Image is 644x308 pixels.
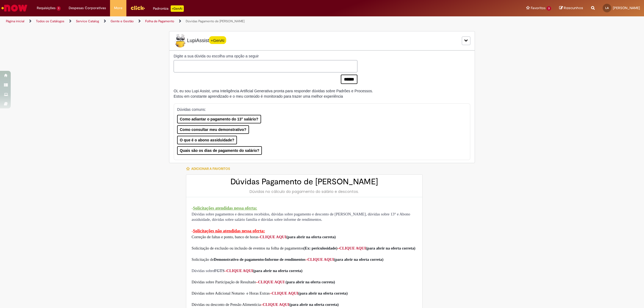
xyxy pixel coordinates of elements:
[76,19,99,23] a: Service Catalog
[261,302,263,307] span: –
[1,3,28,13] img: ServiceNow
[564,5,583,10] span: Rascunhos
[209,36,226,44] span: +GenAI
[192,246,303,250] span: Solicitação de exclusão ou inclusão de eventos na folha de pagamentos
[226,269,253,273] a: CLIQUE AQUI
[6,19,24,23] a: Página inicial
[145,19,174,23] a: Folha de Pagamento
[192,189,417,194] div: Dúvidas no cálculo do pagamento do salário e descontos.
[192,280,256,284] span: Dúvidas sobre Participação de Resultado
[258,235,260,239] span: -
[605,6,609,10] span: LA
[36,19,64,23] a: Todos os Catálogos
[272,291,298,295] a: CLIQUE AQUI
[531,5,546,11] span: Favoritos
[263,302,289,307] a: CLIQUE AQUI
[263,257,265,262] span: e
[298,291,347,295] span: (para abrir na oferta correta)
[174,34,187,47] img: Lupi
[177,107,457,112] p: Dúvidas comuns:
[177,115,261,123] button: Como adiantar o pagamento do 13° salário?
[186,163,233,174] button: Adicionar a Favoritos
[286,280,335,284] span: (para abrir na oferta correta)
[191,167,230,171] span: Adicionar a Favoritos
[289,302,339,307] span: (para abrir na oferta correta)
[174,88,373,99] div: Oi, eu sou Lupi Assist, uma Inteligência Artificial Generativa pronta para responder dúvidas sobr...
[547,6,551,11] span: 3
[174,53,357,59] label: Digite a sua dúvida ou escolha uma opção a seguir
[4,16,425,26] ul: Trilhas de página
[192,206,193,210] span: -
[334,257,383,262] span: (para abrir na oferta correta)
[258,280,284,284] a: CLIQUE AQUI
[265,257,305,262] span: Informe de rendimentos
[177,146,262,155] button: Quais são os dias de pagamento do salário?
[192,302,261,307] span: Dúvidas ou desconto de Pensão Alimentícia
[303,246,415,250] span: (Ex: periculosidade)
[171,5,184,12] p: +GenAi
[130,4,145,12] img: click_logo_yellow_360x200.png
[192,211,417,223] p: Dúvidas sobre pagamentos e descontos recebidos, dúvidas sobre pagamento e desconto de [PERSON_NAM...
[192,269,214,273] span: Dúvidas sobre
[256,280,258,284] span: –
[153,5,184,12] div: Padroniza
[260,235,286,239] a: CLIQUE AQUI
[286,235,336,239] span: (para abrir na oferta correta)
[339,246,366,250] a: CLIQUE AQUI
[613,6,640,10] span: [PERSON_NAME]
[177,136,237,144] button: O que é o abono assiduidade?
[174,34,226,47] span: LupiAssist
[192,177,417,186] h2: Dúvidas Pagamento de [PERSON_NAME]
[192,229,193,233] span: -
[305,257,307,262] span: –
[214,269,224,273] span: FGTS
[253,269,302,273] span: (para abrir na oferta correta)
[57,6,61,11] span: 1
[193,229,265,233] span: Solicitações não atendidas nessa oferta:
[270,291,272,295] span: –
[192,235,258,239] span: Correção de faltas e ponto, banco de horas
[214,257,263,262] span: Demonstrativo de pagamento
[193,206,257,210] span: Solicitações atendidas nessa oferta:
[114,5,122,11] span: More
[308,257,334,262] a: CLIQUE AQUI
[192,257,214,262] span: Solicitação de
[37,5,56,11] span: Requisições
[111,19,134,23] a: Gente e Gestão
[192,291,270,295] span: Dúvidas sobre Adicional Noturno e Horas Extras
[366,246,415,250] span: (para abrir na oferta correta)
[225,269,226,273] span: –
[559,6,583,11] a: Rascunhos
[337,246,339,250] span: –
[186,19,244,23] a: Dúvidas Pagamento de [PERSON_NAME]
[69,5,106,11] span: Despesas Corporativas
[177,125,249,134] button: Como consultar meu demonstrativo?
[169,31,475,50] div: LupiLupiAssist+GenAI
